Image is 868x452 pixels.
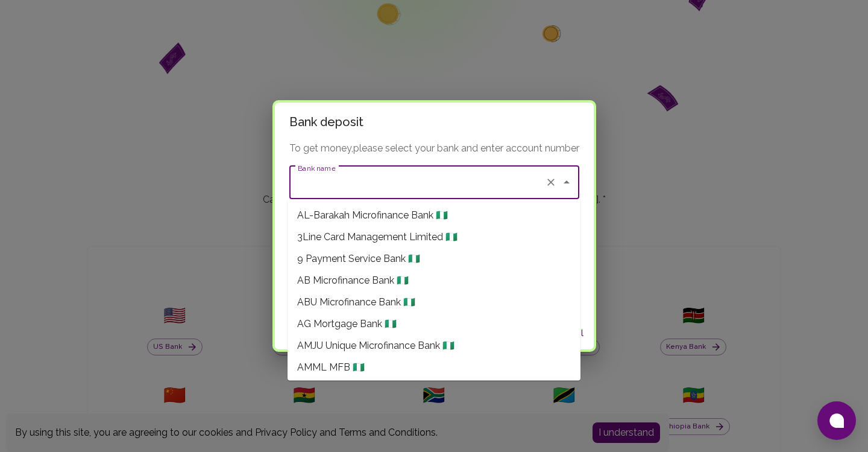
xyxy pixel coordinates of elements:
[298,163,335,173] label: Bank name
[297,208,448,223] span: AL-Barakah Microfinance Bank 🇳🇬
[297,339,454,353] span: AMJU Unique Microfinance Bank 🇳🇬
[817,401,856,440] button: Open chat window
[297,360,365,375] span: AMML MFB 🇳🇬
[297,273,409,288] span: AB Microfinance Bank 🇳🇬
[275,103,594,141] h2: Bank deposit
[297,252,420,266] span: 9 Payment Service Bank 🇳🇬
[297,230,458,244] span: 3Line Card Management Limited 🇳🇬
[289,141,579,156] p: To get money, please select your bank and enter account number
[542,174,559,191] button: Clear
[558,174,575,191] button: Close
[297,317,397,331] span: AG Mortgage Bank 🇳🇬
[297,295,415,310] span: ABU Microfinance Bank 🇳🇬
